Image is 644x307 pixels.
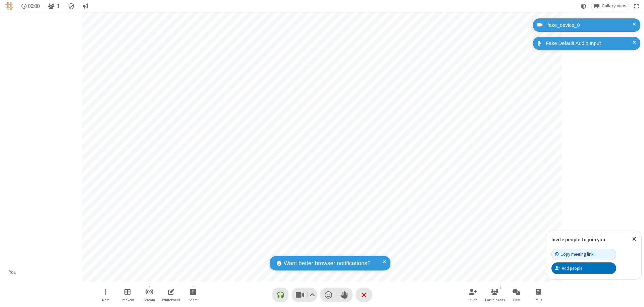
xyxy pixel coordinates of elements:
[65,1,78,11] div: Meeting details Encryption enabled
[284,259,370,268] span: Want better browser notifications?
[506,285,527,304] button: Open chat
[80,1,91,11] button: Conversation
[96,285,116,304] button: Open menu
[139,285,159,304] button: Start streaming
[543,40,635,47] div: Fake Default Audio Input
[627,231,641,247] button: Close popover
[632,1,642,11] button: Fullscreen
[292,288,317,302] button: Stop video (⌘+Shift+V)
[591,1,629,11] button: Change layout
[28,3,40,9] span: 00:00
[57,3,60,9] span: 1
[117,285,138,304] button: Manage Breakout Rooms
[5,2,13,10] img: QA Selenium DO NOT DELETE OR CHANGE
[144,298,155,302] span: Stream
[272,288,288,302] button: Connect your audio
[463,285,483,304] button: Invite participants (⌘+Shift+I)
[469,298,477,302] span: Invite
[485,298,505,302] span: Participants
[551,236,605,243] label: Invite people to join you
[102,298,109,302] span: More
[497,285,503,291] div: 1
[320,288,336,302] button: Send a reaction
[545,21,635,29] div: fake_device_0
[555,251,593,257] div: Copy meeting link
[19,1,43,11] div: Timer
[356,288,372,302] button: End or leave meeting
[551,262,616,274] button: Add people
[161,285,181,304] button: Open shared whiteboard
[578,1,589,11] button: Using system theme
[513,298,521,302] span: Chat
[535,298,542,302] span: Polls
[7,268,19,276] div: You
[308,288,317,302] button: Video setting
[183,285,203,304] button: Start sharing
[45,1,62,11] button: Open participant list
[528,285,548,304] button: Open poll
[336,288,353,302] button: Raise hand
[189,298,198,302] span: Share
[120,298,135,302] span: Breakout
[551,249,616,260] button: Copy meeting link
[485,285,505,304] button: Open participant list
[602,3,626,9] span: Gallery view
[162,298,180,302] span: Whiteboard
